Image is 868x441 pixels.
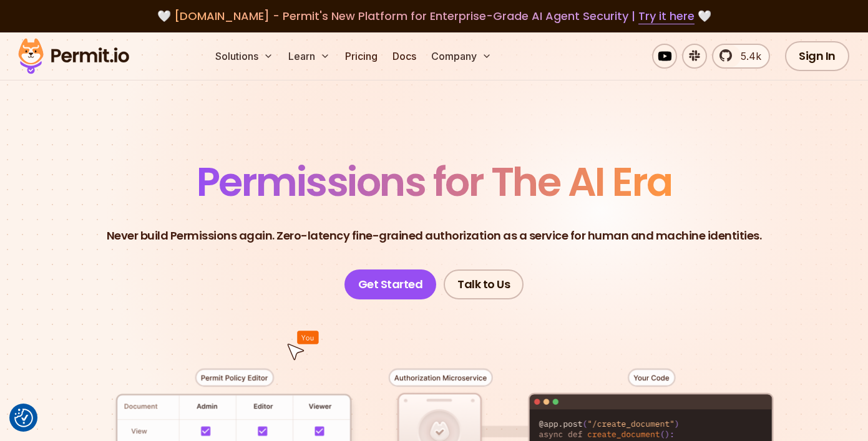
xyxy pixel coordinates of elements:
[210,44,278,69] button: Solutions
[197,154,672,210] span: Permissions for The AI Era
[444,269,524,299] a: Talk to Us
[388,44,421,69] a: Docs
[340,44,383,69] a: Pricing
[12,35,135,77] img: Permit logo
[344,269,437,299] a: Get Started
[107,227,762,245] p: Never build Permissions again. Zero-latency fine-grained authorization as a service for human and...
[283,44,335,69] button: Learn
[426,44,497,69] button: Company
[30,7,838,25] div: 🤍 🤍
[712,44,770,69] a: 5.4k
[638,8,695,24] a: Try it here
[14,409,33,427] img: Revisit consent button
[14,409,33,427] button: Consent Preferences
[733,49,761,64] span: 5.4k
[785,41,849,71] a: Sign In
[174,8,695,24] span: [DOMAIN_NAME] - Permit's New Platform for Enterprise-Grade AI Agent Security |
